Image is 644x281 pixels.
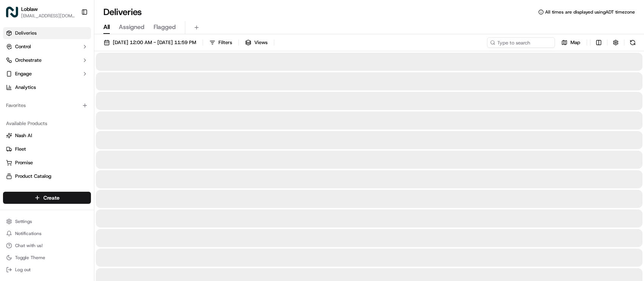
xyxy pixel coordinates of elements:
[21,5,38,13] button: Loblaw
[15,146,26,153] span: Fleet
[15,218,32,224] span: Settings
[3,216,91,227] button: Settings
[15,173,51,180] span: Product Catalog
[570,39,580,46] span: Map
[3,252,91,263] button: Toggle Theme
[154,23,176,32] span: Flagged
[242,37,271,48] button: Views
[3,27,91,39] a: Deliveries
[3,130,91,142] button: Nash AI
[6,159,88,166] a: Promise
[3,99,91,111] div: Favorites
[254,39,267,46] span: Views
[6,132,88,139] a: Nash AI
[119,23,144,32] span: Assigned
[3,170,91,182] button: Product Catalog
[3,192,91,204] button: Create
[100,37,200,48] button: [DATE] 12:00 AM - [DATE] 11:59 PM
[15,243,43,249] span: Chat with us!
[627,37,638,48] button: Refresh
[15,267,31,273] span: Log out
[15,43,31,50] span: Control
[15,84,36,91] span: Analytics
[15,30,37,37] span: Deliveries
[15,70,32,77] span: Engage
[21,13,75,19] button: [EMAIL_ADDRESS][DOMAIN_NAME]
[103,6,142,18] h1: Deliveries
[3,54,91,66] button: Orchestrate
[15,231,41,237] span: Notifications
[3,157,91,169] button: Promise
[15,255,45,261] span: Toggle Theme
[3,81,91,93] a: Analytics
[113,39,196,46] span: [DATE] 12:00 AM - [DATE] 11:59 PM
[3,3,78,21] button: LoblawLoblaw[EMAIL_ADDRESS][DOMAIN_NAME]
[3,68,91,80] button: Engage
[15,57,41,64] span: Orchestrate
[3,143,91,155] button: Fleet
[6,146,88,153] a: Fleet
[545,9,635,15] span: All times are displayed using ADT timezone
[3,118,91,130] div: Available Products
[3,228,91,239] button: Notifications
[487,37,555,48] input: Type to search
[3,240,91,251] button: Chat with us!
[6,173,88,180] a: Product Catalog
[103,23,110,32] span: All
[206,37,235,48] button: Filters
[43,194,60,202] span: Create
[3,41,91,53] button: Control
[218,39,232,46] span: Filters
[15,132,32,139] span: Nash AI
[558,37,584,48] button: Map
[3,264,91,275] button: Log out
[6,6,18,18] img: Loblaw
[15,159,33,166] span: Promise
